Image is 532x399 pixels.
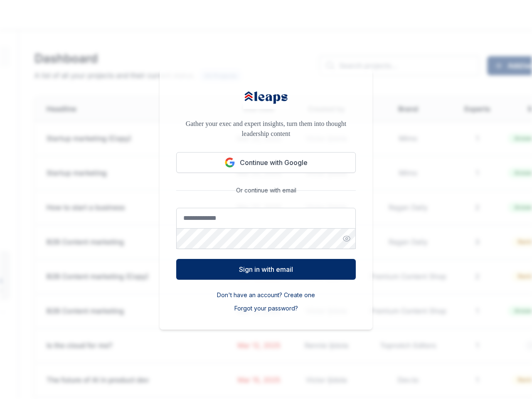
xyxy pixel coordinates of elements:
[176,259,356,280] button: Sign in with email
[217,291,315,299] button: Don't have an account? Create one
[234,304,298,313] button: Forgot your password?
[176,119,356,139] p: Gather your exec and expert insights, turn them into thought leadership content
[225,158,235,167] img: Google logo
[233,186,300,195] span: Or continue with email
[176,152,356,173] button: Continue with Google
[243,86,289,109] img: Leaps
